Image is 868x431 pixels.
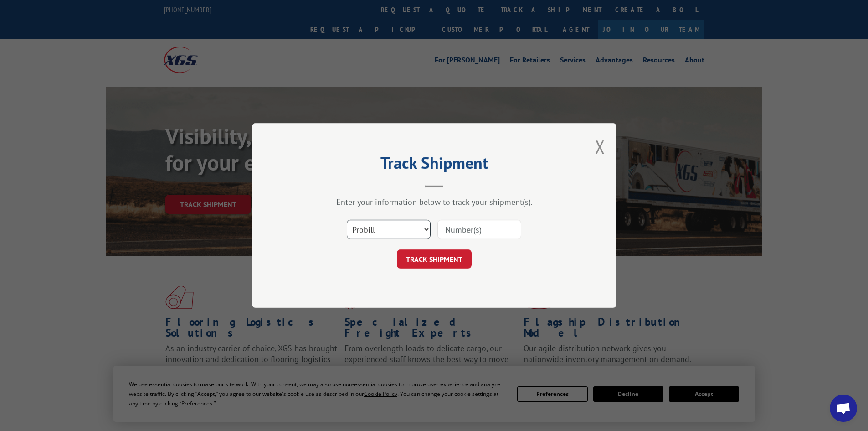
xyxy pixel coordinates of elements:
button: Close modal [595,135,605,159]
div: Enter your information below to track your shipment(s). [298,197,571,207]
h2: Track Shipment [298,156,571,174]
button: TRACK SHIPMENT [397,249,472,269]
div: Open chat [830,395,857,422]
input: Number(s) [437,220,521,239]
